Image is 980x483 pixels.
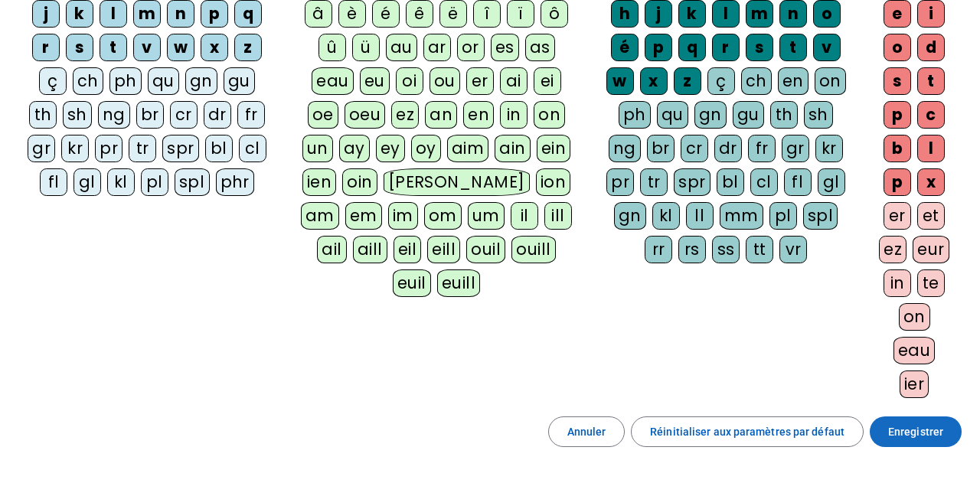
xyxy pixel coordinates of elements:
div: ion [536,168,571,196]
div: ez [391,101,419,129]
div: tr [129,135,156,162]
div: tr [640,168,668,196]
div: ng [609,135,641,162]
div: r [712,34,740,61]
div: br [647,135,675,162]
div: il [511,202,538,230]
div: p [645,34,672,61]
div: x [201,34,228,61]
div: ng [98,101,130,129]
div: eur [913,236,949,263]
div: on [815,67,846,95]
div: qu [657,101,688,129]
div: pr [95,135,122,162]
div: ph [619,101,651,129]
div: eu [360,67,390,95]
div: q [678,34,706,61]
div: d [917,34,945,61]
div: t [779,34,807,61]
div: sh [804,101,833,129]
div: br [136,101,164,129]
div: cl [239,135,266,162]
div: fl [784,168,812,196]
div: te [917,269,945,297]
div: ç [39,67,67,95]
div: rs [678,236,706,263]
div: l [917,135,945,162]
div: oi [396,67,423,95]
div: v [813,34,841,61]
div: ch [741,67,772,95]
div: ail [317,236,347,263]
div: ey [376,135,405,162]
div: dr [204,101,231,129]
button: Réinitialiser aux paramètres par défaut [631,416,864,447]
div: fr [237,101,265,129]
div: kl [107,168,135,196]
div: fl [40,168,67,196]
div: oeu [345,101,386,129]
div: û [318,34,346,61]
div: ar [423,34,451,61]
div: x [640,67,668,95]
div: oin [342,168,377,196]
div: v [133,34,161,61]
div: ouil [466,236,505,263]
div: im [388,202,418,230]
div: eau [312,67,354,95]
div: fr [748,135,776,162]
div: um [468,202,505,230]
div: an [425,101,457,129]
div: t [917,67,945,95]
div: r [32,34,60,61]
div: en [463,101,494,129]
div: gn [185,67,217,95]
button: Annuler [548,416,626,447]
div: t [100,34,127,61]
div: oe [308,101,338,129]
div: am [301,202,339,230]
div: ei [534,67,561,95]
div: gu [733,101,764,129]
div: kl [652,202,680,230]
div: ouill [511,236,555,263]
div: on [899,303,930,331]
div: spl [803,202,838,230]
div: eau [893,337,936,364]
div: z [234,34,262,61]
div: ay [339,135,370,162]
div: aim [447,135,489,162]
div: oy [411,135,441,162]
div: s [884,67,911,95]
div: gl [73,168,101,196]
div: eill [427,236,460,263]
div: gn [694,101,727,129]
div: ein [537,135,571,162]
div: cr [170,101,198,129]
div: w [606,67,634,95]
button: Enregistrer [870,416,962,447]
span: Réinitialiser aux paramètres par défaut [650,423,844,441]
span: Enregistrer [888,423,943,441]
div: kr [815,135,843,162]
div: au [386,34,417,61]
div: é [611,34,639,61]
div: euil [393,269,431,297]
div: cl [750,168,778,196]
div: spr [674,168,710,196]
div: spr [162,135,199,162]
div: ph [109,67,142,95]
div: rr [645,236,672,263]
div: pl [769,202,797,230]
div: gu [224,67,255,95]
span: Annuler [567,423,606,441]
div: ss [712,236,740,263]
div: p [884,101,911,129]
div: gn [614,202,646,230]
div: gl [818,168,845,196]
div: w [167,34,194,61]
div: ü [352,34,380,61]
div: ier [900,370,929,398]
div: ill [544,202,572,230]
div: ien [302,168,337,196]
